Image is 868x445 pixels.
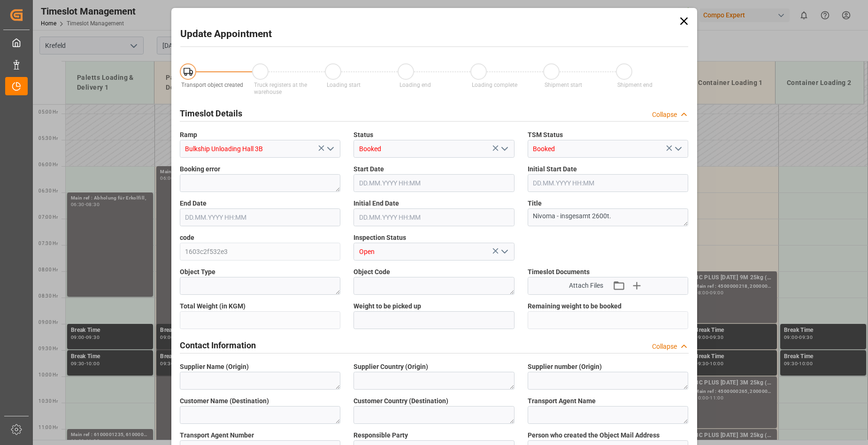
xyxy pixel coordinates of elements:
[399,82,431,88] span: Loading end
[180,164,220,174] span: Booking error
[180,362,249,372] span: Supplier Name (Origin)
[353,430,408,440] span: Responsible Party
[254,82,307,95] span: Truck registers at the warehouse
[353,174,515,192] input: DD.MM.YYYY HH:MM
[528,174,689,192] input: DD.MM.YYYY HH:MM
[180,396,269,406] span: Customer Name (Destination)
[617,82,653,88] span: Shipment end
[180,430,254,440] span: Transport Agent Number
[472,82,517,88] span: Loading complete
[569,281,603,291] span: Attach Files
[528,130,563,140] span: TSM Status
[353,130,373,140] span: Status
[180,301,246,311] span: Total Weight (in KGM)
[528,164,577,174] span: Initial Start Date
[528,396,596,406] span: Transport Agent Name
[353,164,384,174] span: Start Date
[652,110,677,120] div: Collapse
[180,339,256,352] h2: Contact Information
[528,301,622,311] span: Remaining weight to be booked
[180,130,197,140] span: Ramp
[528,267,590,277] span: Timeslot Documents
[497,142,511,156] button: open menu
[353,199,399,208] span: Initial End Date
[323,142,337,156] button: open menu
[671,142,685,156] button: open menu
[353,267,390,277] span: Object Code
[181,82,243,88] span: Transport object created
[528,208,689,226] textarea: Nivoma - insgesamt 2600t.
[353,233,406,243] span: Inspection Status
[180,199,207,208] span: End Date
[180,233,194,243] span: code
[180,27,272,42] h2: Update Appointment
[180,208,341,226] input: DD.MM.YYYY HH:MM
[353,362,428,372] span: Supplier Country (Origin)
[353,301,421,311] span: Weight to be picked up
[180,140,341,158] input: Type to search/select
[528,199,542,208] span: Title
[528,430,660,440] span: Person who created the Object Mail Address
[327,82,361,88] span: Loading start
[180,107,242,120] h2: Timeslot Details
[180,267,215,277] span: Object Type
[353,208,515,226] input: DD.MM.YYYY HH:MM
[497,245,511,259] button: open menu
[652,342,677,352] div: Collapse
[353,396,448,406] span: Customer Country (Destination)
[528,362,602,372] span: Supplier number (Origin)
[545,82,582,88] span: Shipment start
[353,140,515,158] input: Type to search/select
